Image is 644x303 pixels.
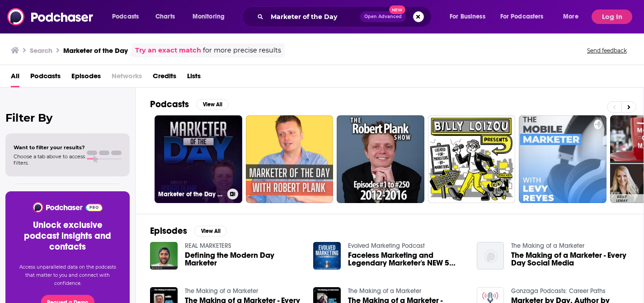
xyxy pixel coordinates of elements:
[16,220,119,252] h3: Unlock exclusive podcast insights and contacts
[313,242,341,270] img: Faceless Marketing and Legendary Marketer's NEW 5 DAY CHALLENGE
[150,242,178,270] img: Defining the Modern Day Marketer
[592,9,632,24] button: Log In
[153,69,176,87] a: Credits
[203,45,281,56] span: for more precise results
[150,99,189,110] h2: Podcasts
[196,99,229,110] button: View All
[450,10,485,23] span: For Business
[185,251,303,267] a: Defining the Modern Day Marketer
[511,242,584,250] a: The Making of a Marketer
[348,242,425,250] a: Evolved Marketing Podcast
[348,251,466,267] a: Faceless Marketing and Legendary Marketer's NEW 5 DAY CHALLENGE
[477,242,504,270] img: The Making of a Marketer - Every Day Social Media
[348,287,421,295] a: The Making of a Marketer
[494,9,557,24] button: open menu
[14,144,85,151] span: Want to filter your results?
[584,47,630,54] button: Send feedback
[389,5,405,14] span: New
[557,9,590,24] button: open menu
[32,202,103,213] img: Podchaser - Follow, Share and Rate Podcasts
[251,6,440,27] div: Search podcasts, credits, & more...
[364,14,402,19] span: Open Advanced
[155,115,242,203] a: Marketer of the Day with [PERSON_NAME]: Get Daily Insights from the Top Internet Marketers & Entr...
[150,225,227,237] a: EpisodesView All
[5,111,130,124] h2: Filter By
[500,10,544,23] span: For Podcasters
[150,9,180,24] a: Charts
[563,10,578,23] span: More
[185,287,258,295] a: The Making of a Marketer
[158,190,224,198] h3: Marketer of the Day with [PERSON_NAME]: Get Daily Insights from the Top Internet Marketers & Entr...
[135,45,201,56] a: Try an exact match
[30,69,61,87] a: Podcasts
[511,251,629,267] a: The Making of a Marketer - Every Day Social Media
[186,9,236,24] button: open menu
[443,9,497,24] button: open menu
[11,69,19,87] a: All
[267,9,360,24] input: Search podcasts, credits, & more...
[187,69,201,87] a: Lists
[63,46,128,55] h3: Marketer of the Day
[185,242,231,250] a: REAL MARKETERS
[193,10,225,23] span: Monitoring
[360,11,406,22] button: Open AdvancedNew
[150,225,187,237] h2: Episodes
[150,99,229,110] a: PodcastsView All
[511,287,606,295] a: Gonzaga Podcasts: Career Paths
[30,46,52,55] h3: Search
[112,69,142,87] span: Networks
[194,226,227,237] button: View All
[16,263,119,288] p: Access unparalleled data on the podcasts that matter to you and connect with confidence.
[106,9,150,24] button: open menu
[112,10,139,23] span: Podcasts
[14,153,85,166] span: Choose a tab above to access filters.
[155,10,175,23] span: Charts
[7,8,94,25] img: Podchaser - Follow, Share and Rate Podcasts
[71,69,101,87] a: Episodes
